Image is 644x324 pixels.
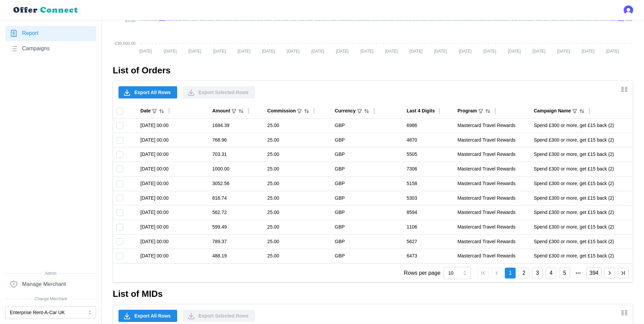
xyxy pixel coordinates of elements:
[492,107,499,115] button: Column Actions
[113,65,633,76] h2: List of Orders
[619,84,630,95] button: Show/Hide columns
[209,176,264,191] td: 3052.56
[209,162,264,177] td: 1000.00
[5,41,96,56] a: Campaigns
[116,253,123,259] input: Toggle select row
[209,234,264,249] td: 789.37
[606,49,619,54] tspan: [DATE]
[483,49,496,54] tspan: [DATE]
[264,176,331,191] td: 25.00
[331,162,403,177] td: GBP
[459,49,472,54] tspan: [DATE]
[125,18,135,23] tspan: £0.00
[505,268,516,278] button: 1
[303,108,310,114] button: Sort by Commission descending
[199,310,249,322] span: Export Selected Rows
[403,133,454,147] td: 4870
[264,119,331,133] td: 25.00
[137,176,209,191] td: [DATE] 00:00
[518,268,529,278] button: 2
[508,49,521,54] tspan: [DATE]
[533,49,546,54] tspan: [DATE]
[5,270,96,277] span: Admin
[403,234,454,249] td: 5627
[361,49,373,54] tspan: [DATE]
[530,191,633,205] td: Spend £300 or more, get £15 back (2)
[530,133,633,147] td: Spend £300 or more, get £15 back (2)
[137,249,209,263] td: [DATE] 00:00
[134,87,171,98] span: Export All Rows
[434,49,447,54] tspan: [DATE]
[331,205,403,220] td: GBP
[454,119,530,133] td: Mastercard Travel Rewards
[22,44,50,53] span: Campaigns
[403,147,454,162] td: 5505
[209,147,264,162] td: 703.31
[403,249,454,263] td: 6473
[116,224,123,231] input: Toggle select row
[5,26,96,41] a: Report
[118,86,177,98] button: Export All Rows
[454,176,530,191] td: Mastercard Travel Rewards
[116,137,123,144] input: Toggle select row
[116,209,123,216] input: Toggle select row
[5,306,96,319] button: Enterprise Rent-A-Car UK
[137,133,209,147] td: [DATE] 00:00
[113,288,633,300] h2: List of MIDs
[403,119,454,133] td: 6986
[364,108,370,114] button: Sort by Currency ascending
[331,119,403,133] td: GBP
[264,191,331,205] td: 25.00
[137,119,209,133] td: [DATE] 00:00
[264,147,331,162] td: 25.00
[403,205,454,220] td: 8594
[114,41,135,46] tspan: -£30,000.00
[579,108,585,114] button: Sort by Campaign Name ascending
[530,162,633,177] td: Spend £300 or more, get £15 back (2)
[454,234,530,249] td: Mastercard Travel Rewards
[331,220,403,234] td: GBP
[534,107,571,115] div: Campaign Name
[199,87,249,98] span: Export Selected Rows
[141,107,151,115] div: Date
[624,5,633,15] img: 's logo
[264,220,331,234] td: 25.00
[530,147,633,162] td: Spend £300 or more, get £15 back (2)
[183,86,255,98] button: Export Selected Rows
[582,49,594,54] tspan: [DATE]
[454,147,530,162] td: Mastercard Travel Rewards
[264,249,331,263] td: 25.00
[530,176,633,191] td: Spend £300 or more, get £15 back (2)
[546,268,556,278] button: 4
[116,238,123,245] input: Toggle select row
[331,147,403,162] td: GBP
[407,107,435,115] div: Last 4 Digits
[165,107,173,115] button: Column Actions
[116,166,123,173] input: Toggle select row
[188,49,201,54] tspan: [DATE]
[310,107,318,115] button: Column Actions
[454,191,530,205] td: Mastercard Travel Rewards
[116,151,123,158] input: Toggle select row
[238,49,251,54] tspan: [DATE]
[454,133,530,147] td: Mastercard Travel Rewards
[370,107,378,115] button: Column Actions
[619,307,630,319] button: Show/Hide columns
[311,49,324,54] tspan: [DATE]
[159,108,165,114] button: Sort by Date descending
[530,234,633,249] td: Spend £300 or more, get £15 back (2)
[331,133,403,147] td: GBP
[209,249,264,263] td: 488.19
[212,107,230,115] div: Amount
[264,234,331,249] td: 25.00
[586,268,602,278] button: 394
[403,191,454,205] td: 5303
[262,49,275,54] tspan: [DATE]
[137,191,209,205] td: [DATE] 00:00
[331,191,403,205] td: GBP
[22,280,66,289] span: Manage Merchant
[209,191,264,205] td: 816.74
[209,220,264,234] td: 599.49
[530,220,633,234] td: Spend £300 or more, get £15 back (2)
[137,147,209,162] td: [DATE] 00:00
